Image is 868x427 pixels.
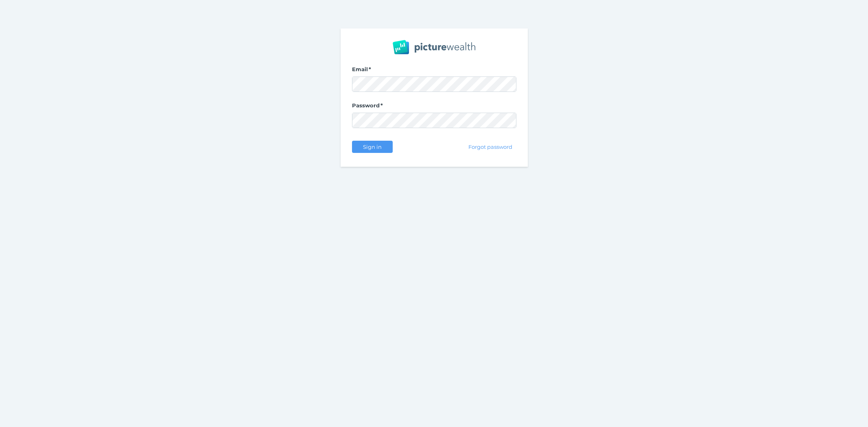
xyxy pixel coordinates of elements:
[464,141,516,153] button: Forgot password
[352,102,516,113] label: Password
[359,144,385,150] span: Sign in
[352,141,393,153] button: Sign in
[393,40,475,54] img: PW
[465,144,516,150] span: Forgot password
[352,66,516,76] label: Email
